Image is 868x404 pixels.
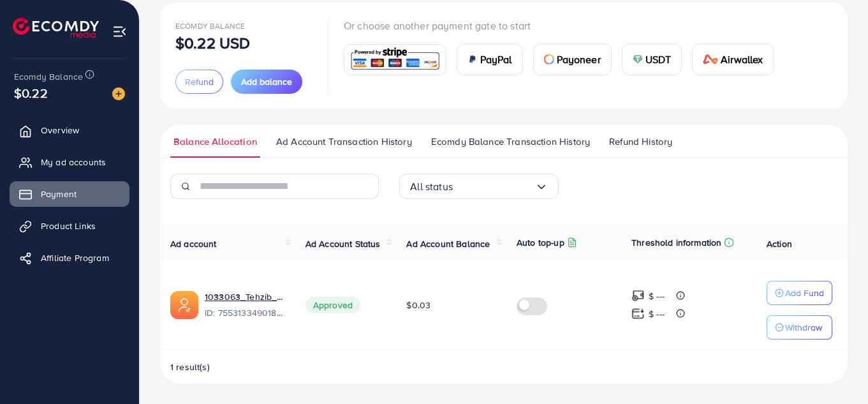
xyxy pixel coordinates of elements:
[305,297,360,313] span: Approved
[175,35,250,50] p: $0.22 USD
[205,290,285,320] div: <span class='underline'>1033063_Tehzib_1758600974445</span></br>7553133490184044545
[112,24,127,39] img: menu
[631,307,645,320] img: top-up amount
[10,149,129,175] a: My ad accounts
[692,43,774,75] a: cardAirwallex
[185,75,214,88] span: Refund
[305,237,381,250] span: Ad Account Status
[767,281,832,305] button: Add Fund
[170,237,217,250] span: Ad account
[13,18,99,38] img: logo
[231,70,302,94] button: Add balance
[480,52,512,67] span: PayPal
[467,54,478,64] img: card
[721,52,763,67] span: Airwallex
[399,174,559,199] div: Search for option
[14,84,48,102] span: $0.22
[175,20,245,31] span: Ecomdy Balance
[767,315,832,340] button: Withdraw
[41,156,106,168] span: My ad accounts
[649,288,665,304] p: $ ---
[631,235,721,250] p: Threshold information
[633,54,643,64] img: card
[344,18,784,33] p: Or choose another payment gate to start
[41,188,77,200] span: Payment
[557,52,601,67] span: Payoneer
[205,306,285,319] span: ID: 7553133490184044545
[205,290,285,303] a: 1033063_Tehzib_1758600974445
[785,285,824,301] p: Add Fund
[410,177,453,197] span: All status
[173,135,257,149] span: Balance Allocation
[649,306,665,322] p: $ ---
[344,44,446,75] a: card
[406,237,490,250] span: Ad Account Balance
[785,320,822,335] p: Withdraw
[175,70,223,94] button: Refund
[622,43,682,75] a: cardUSDT
[703,54,718,64] img: card
[14,70,83,83] span: Ecomdy Balance
[453,177,535,197] input: Search for option
[112,87,125,100] img: image
[170,291,198,319] img: ic-ads-acc.e4c84228.svg
[41,220,96,232] span: Product Links
[10,181,129,207] a: Payment
[645,52,672,67] span: USDT
[609,135,672,149] span: Refund History
[631,289,645,303] img: top-up amount
[10,245,129,271] a: Affiliate Program
[517,235,564,250] p: Auto top-up
[544,54,554,64] img: card
[41,251,109,264] span: Affiliate Program
[41,124,79,137] span: Overview
[10,117,129,143] a: Overview
[814,347,858,394] iframe: Chat
[406,299,430,311] span: $0.03
[170,361,210,373] span: 1 result(s)
[276,135,412,149] span: Ad Account Transaction History
[767,237,792,250] span: Action
[457,43,523,75] a: cardPayPal
[241,75,292,88] span: Add balance
[431,135,590,149] span: Ecomdy Balance Transaction History
[533,43,612,75] a: cardPayoneer
[10,213,129,239] a: Product Links
[348,46,442,73] img: card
